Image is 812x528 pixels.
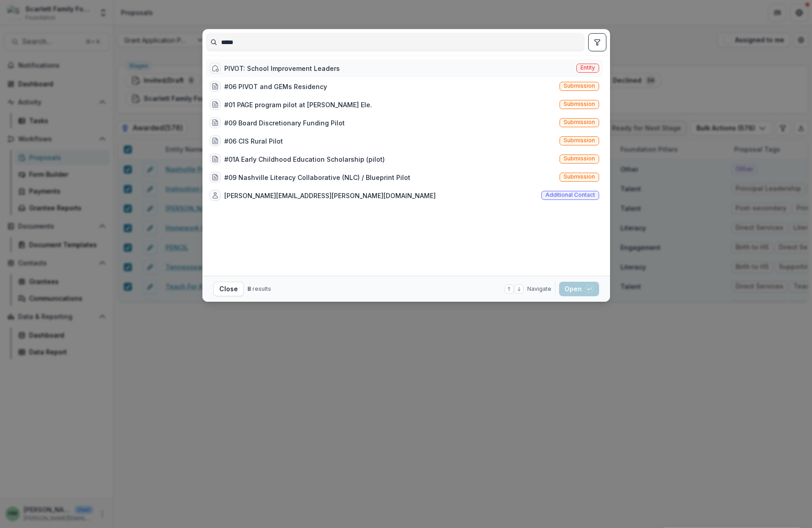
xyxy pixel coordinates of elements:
span: Submission [564,119,595,125]
div: #01 PAGE program pilot at [PERSON_NAME] Ele. [224,100,372,110]
span: Entity [580,65,595,71]
button: Open [559,282,599,296]
span: Submission [564,155,595,162]
div: #06 CIS Rural Pilot [224,136,283,146]
button: Close [213,282,244,296]
span: 8 [247,285,251,292]
div: #09 Nashville Literacy Collaborative (NLC) / Blueprint Pilot [224,173,410,182]
span: results [252,285,271,292]
span: Submission [564,137,595,144]
span: Submission [564,101,595,107]
div: #06 PIVOT and GEMs Residency [224,82,327,91]
span: Submission [564,83,595,89]
div: #01A Early Childhood Education Scholarship (pilot) [224,154,385,164]
button: toggle filters [588,33,606,51]
span: Additional contact [545,192,595,198]
span: Navigate [527,285,551,293]
span: Submission [564,174,595,180]
div: #09 Board Discretionary Funding Pilot [224,118,345,128]
div: [PERSON_NAME][EMAIL_ADDRESS][PERSON_NAME][DOMAIN_NAME] [224,191,436,200]
div: PIVOT: School Improvement Leaders [224,64,340,73]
